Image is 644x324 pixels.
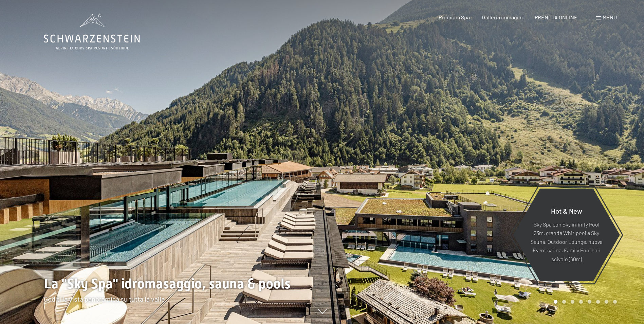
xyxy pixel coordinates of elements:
a: Premium Spa [439,14,470,20]
div: Carousel Page 7 [605,300,608,304]
span: Menu [603,14,617,20]
div: Carousel Page 8 [613,300,617,304]
div: Carousel Pagination [551,300,617,304]
div: Carousel Page 6 [596,300,600,304]
div: Carousel Page 3 [571,300,574,304]
div: Carousel Page 5 [588,300,591,304]
div: Carousel Page 2 [562,300,566,304]
a: Galleria immagini [482,14,523,20]
a: PRENOTA ONLINE [535,14,577,20]
div: Carousel Page 1 (Current Slide) [554,300,557,304]
a: Hot & New Sky Spa con Sky infinity Pool 23m, grande Whirlpool e Sky Sauna, Outdoor Lounge, nuova ... [513,188,620,282]
p: Sky Spa con Sky infinity Pool 23m, grande Whirlpool e Sky Sauna, Outdoor Lounge, nuova Event saun... [530,220,603,263]
span: Hot & New [551,206,582,215]
div: Carousel Page 4 [579,300,583,304]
